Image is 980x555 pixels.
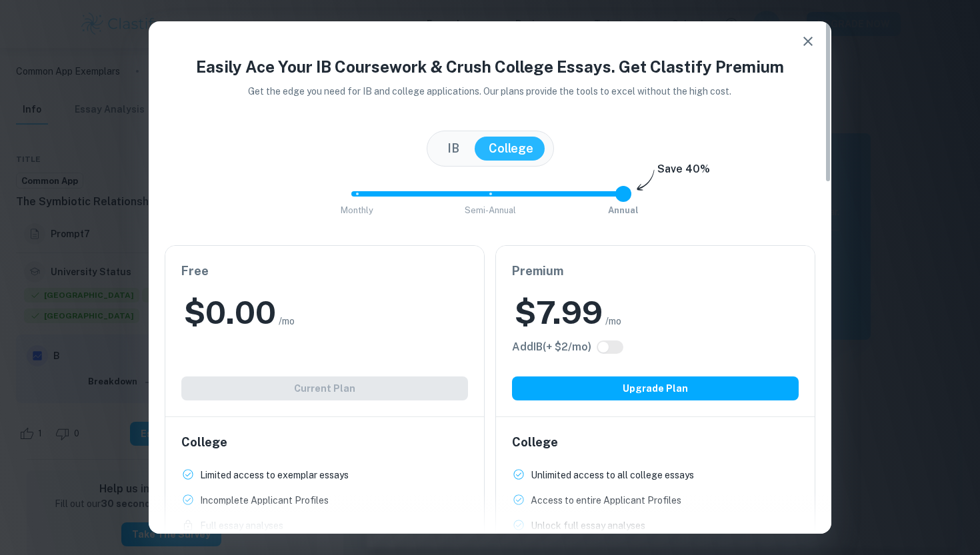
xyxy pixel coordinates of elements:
[512,376,799,400] button: Upgrade Plan
[512,339,591,355] h6: Click to see all the additional IB features.
[165,55,815,79] h4: Easily Ace Your IB Coursework & Crush College Essays. Get Clastify Premium
[512,262,799,280] h6: Premium
[608,205,639,215] span: Annual
[230,84,751,99] p: Get the edge you need for IB and college applications. Our plans provide the tools to excel witho...
[605,314,621,328] span: /mo
[475,137,547,161] button: College
[181,433,468,452] h6: College
[434,137,473,161] button: IB
[465,205,516,215] span: Semi-Annual
[184,291,276,334] h2: $ 0.00
[200,468,349,482] p: Limited access to exemplar essays
[637,169,655,192] img: subscription-arrow.svg
[657,161,710,184] h6: Save 40%
[279,314,295,328] span: /mo
[341,205,373,215] span: Monthly
[512,433,799,452] h6: College
[181,262,468,280] h6: Free
[515,291,603,334] h2: $ 7.99
[531,468,694,482] p: Unlimited access to all college essays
